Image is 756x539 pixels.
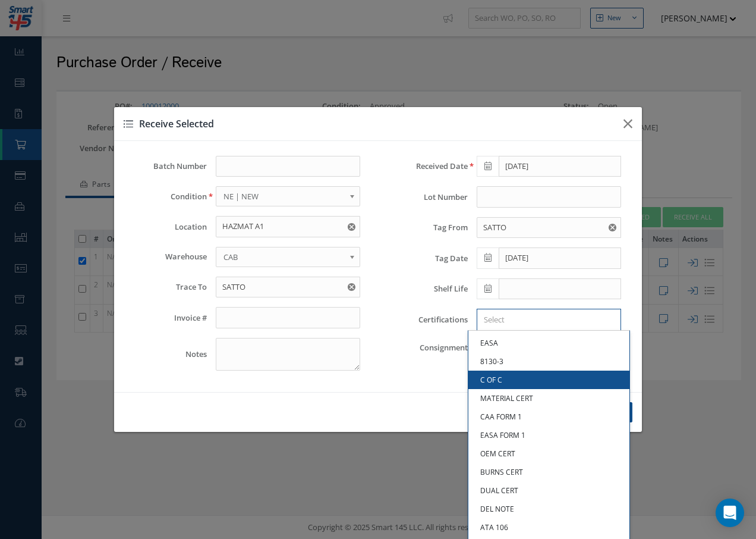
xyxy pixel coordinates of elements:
label: Location [126,223,207,231]
label: Trace To [126,283,207,292]
label: Notes [126,350,207,359]
a: MATERIAL CERT [468,389,629,408]
input: Location [216,216,360,237]
label: Condition [126,192,207,201]
label: Invoice # [126,314,207,322]
svg: Reset [348,223,355,231]
label: Consignment [387,343,468,352]
a: EASA FORM 1 [468,426,629,444]
label: Tag Date [387,254,468,263]
div: Open Intercom Messenger [716,499,744,527]
input: Trace To [216,277,360,298]
a: C OF C [468,371,629,389]
label: Batch Number [126,162,207,171]
span: NE | NEW [223,189,345,203]
a: 8130-3 [468,352,629,371]
a: DEL NOTE [468,500,629,518]
svg: Reset [348,283,355,291]
a: DUAL CERT [468,481,629,500]
a: BURNS CERT [468,463,629,481]
label: Certifications [387,315,468,324]
a: OEM CERT [468,444,629,463]
svg: Reset [609,224,616,231]
a: CAA FORM 1 [468,408,629,426]
label: Tag From [387,223,468,232]
button: Reset [606,217,621,239]
button: Reset [345,277,360,298]
span: CAB [223,250,345,264]
a: EASA [468,334,629,352]
label: Received Date [387,162,468,171]
span: Receive Selected [139,117,214,130]
button: Reset [345,216,360,237]
label: Shelf Life [387,284,468,293]
a: ATA 106 [468,518,629,537]
input: Tag From [477,217,621,239]
label: Lot Number [387,193,468,202]
input: Search for option [478,314,614,326]
label: Warehouse [126,252,207,261]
